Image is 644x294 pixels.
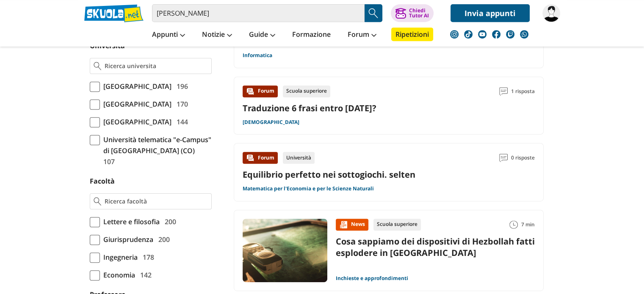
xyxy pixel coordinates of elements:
[243,152,278,164] div: Forum
[451,4,530,22] a: Invia appunti
[105,197,207,206] input: Ricerca facoltà
[139,252,154,263] span: 178
[100,99,171,110] span: [GEOGRAPHIC_DATA]
[409,8,428,18] div: Chiedi Tutor AI
[492,30,500,38] img: facebook
[247,27,277,43] a: Guide
[100,216,160,227] span: Lettere e filosofia
[173,116,188,127] span: 144
[391,27,433,41] a: Ripetizioni
[373,219,421,231] div: Scuola superiore
[520,30,528,38] img: WhatsApp
[365,4,382,22] button: Search Button
[509,220,518,229] img: Tempo lettura
[105,62,207,70] input: Ricerca universita
[336,236,535,258] a: Cosa sappiamo dei dispositivi di Hezbollah fatti esplodere in [GEOGRAPHIC_DATA]
[336,275,408,282] a: Inchieste e approfondimenti
[243,119,299,126] a: [DEMOGRAPHIC_DATA]
[173,99,188,110] span: 170
[100,269,135,280] span: Economia
[499,87,508,96] img: Commenti lettura
[155,234,170,245] span: 200
[94,62,102,70] img: Ricerca universita
[464,30,473,38] img: tiktok
[367,7,380,19] img: Cerca appunti, riassunti o versioni
[150,27,187,43] a: Appunti
[283,152,315,164] div: Università
[100,81,171,92] span: [GEOGRAPHIC_DATA]
[499,154,508,162] img: Commenti lettura
[100,234,153,245] span: Giurisprudenza
[511,85,535,97] span: 1 risposta
[243,85,278,97] div: Forum
[521,219,535,231] span: 7 min
[283,85,330,97] div: Scuola superiore
[90,176,115,186] label: Facoltà
[506,30,514,38] img: twitch
[246,87,254,96] img: Forum contenuto
[243,185,374,192] a: Matematica per l'Economia e per le Scienze Naturali
[94,197,102,206] img: Ricerca facoltà
[161,216,176,227] span: 200
[243,219,327,282] img: Immagine news
[478,30,486,38] img: youtube
[336,219,368,231] div: News
[391,4,434,22] button: ChiediTutor AI
[345,27,379,43] a: Forum
[542,4,560,22] img: Claudiapet
[100,156,115,167] span: 107
[339,220,348,229] img: News contenuto
[100,252,138,263] span: Ingegneria
[152,4,365,22] input: Cerca appunti, riassunti o versioni
[246,154,254,162] img: Forum contenuto
[290,27,333,43] a: Formazione
[100,134,212,156] span: Università telematica "e-Campus" di [GEOGRAPHIC_DATA] (CO)
[200,27,234,43] a: Notizie
[450,30,459,38] img: instagram
[243,52,272,59] a: Informatica
[137,269,152,280] span: 142
[511,152,535,164] span: 0 risposte
[243,169,415,180] a: Equilibrio perfetto nei sottogiochi. selten
[100,116,171,127] span: [GEOGRAPHIC_DATA]
[243,102,376,114] a: Traduzione 6 frasi entro [DATE]?
[173,81,188,92] span: 196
